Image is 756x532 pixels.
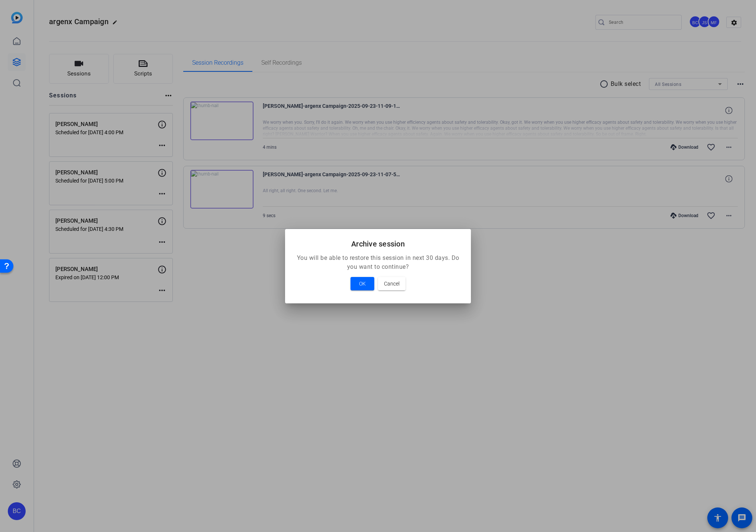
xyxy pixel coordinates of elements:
[384,279,400,288] span: Cancel
[359,279,366,288] span: OK
[378,277,406,290] button: Cancel
[294,238,462,250] h2: Archive session
[294,254,462,271] p: You will be able to restore this session in next 30 days. Do you want to continue?
[350,277,374,290] button: OK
